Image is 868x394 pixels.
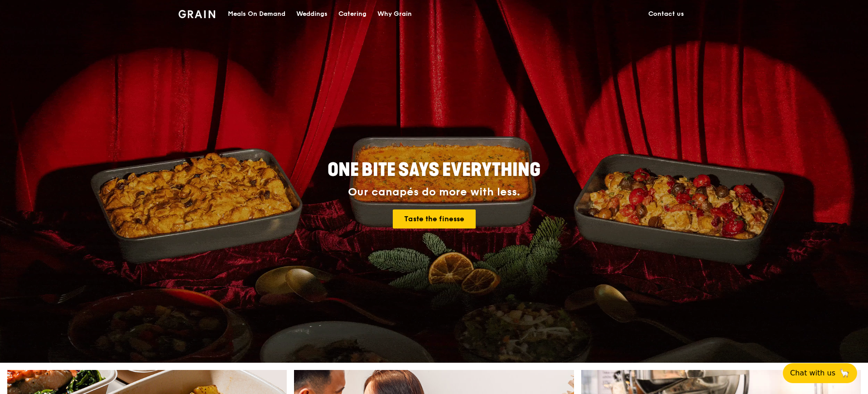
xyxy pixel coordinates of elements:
div: Our canapés do more with less. [271,186,597,199]
span: 🦙 [839,368,850,379]
button: Chat with us🦙 [783,363,857,383]
a: Why Grain [372,0,417,28]
a: Catering [333,0,372,28]
span: ONE BITE SAYS EVERYTHING [328,159,540,181]
div: Weddings [296,0,328,28]
a: Taste the finesse [393,209,476,229]
div: Meals On Demand [228,0,285,28]
a: Contact us [643,0,690,28]
img: Grain [178,10,215,18]
span: Chat with us [790,368,835,379]
a: Weddings [291,0,333,28]
div: Why Grain [377,0,412,28]
div: Catering [338,0,366,28]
